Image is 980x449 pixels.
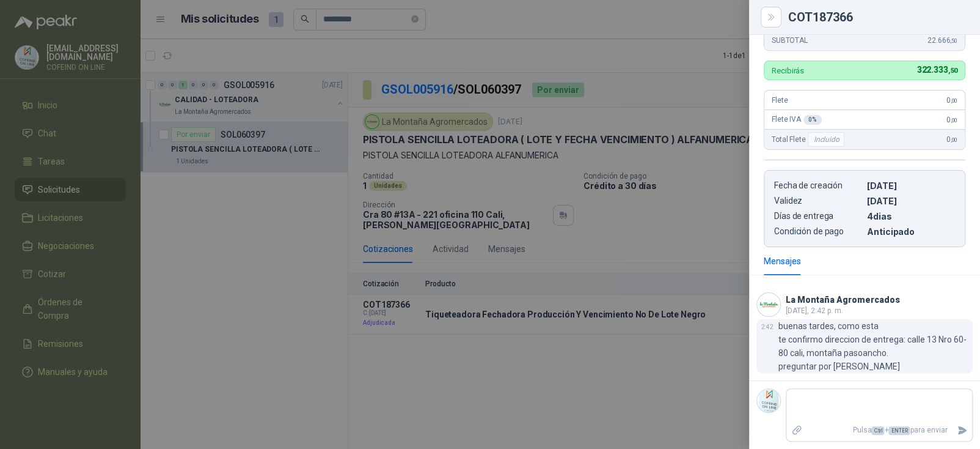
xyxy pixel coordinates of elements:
[867,196,955,206] p: [DATE]
[946,96,957,105] span: 0
[950,117,957,124] span: ,00
[772,36,808,45] span: SUBTOTAL
[950,136,957,143] span: ,00
[786,297,900,303] h3: La Montaña Agromercados
[757,389,780,412] img: Company Logo
[772,67,804,75] p: Recibirás
[764,254,801,268] div: Mensajes
[786,420,807,441] label: Adjuntar archivos
[927,36,957,45] span: 22.666
[757,293,780,316] img: Company Logo
[764,10,778,24] button: Close
[867,226,955,237] p: Anticipado
[952,420,972,441] button: Enviar
[774,211,862,221] p: Días de entrega
[772,96,788,105] span: Flete
[761,324,773,330] span: 2:42
[772,132,847,147] span: Total Flete
[774,226,862,237] p: Condición de pago
[786,306,843,315] span: [DATE], 2:42 p. m.
[888,426,910,435] span: ENTER
[807,420,953,441] p: Pulsa + para enviar
[778,319,973,373] p: buenas tardes, como esta te confirmo direccion de entrega: calle 13 Nro 60-80 cali, montaña pasoa...
[916,65,957,75] span: 322.333
[772,115,822,125] span: Flete IVA
[950,37,957,44] span: ,50
[948,67,957,75] span: ,50
[950,97,957,104] span: ,00
[808,132,844,147] div: Incluido
[871,426,884,435] span: Ctrl
[774,196,862,206] p: Validez
[946,135,957,144] span: 0
[867,211,955,221] p: 4 dias
[788,11,965,23] div: COT187366
[946,116,957,124] span: 0
[774,180,862,191] p: Fecha de creación
[803,115,822,125] div: 0 %
[867,180,955,191] p: [DATE]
